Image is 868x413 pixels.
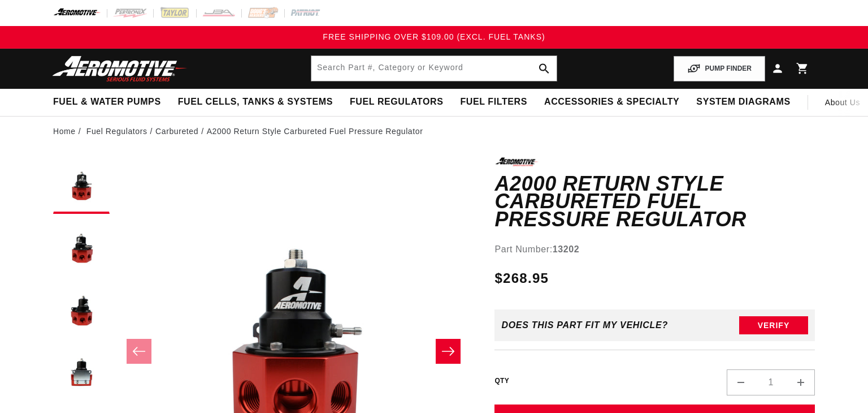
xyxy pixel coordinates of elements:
button: Verify [739,316,808,334]
summary: Accessories & Specialty [536,89,688,115]
summary: Fuel Cells, Tanks & Systems [170,89,341,115]
summary: Fuel Regulators [341,89,452,115]
button: search button [532,56,557,81]
button: Load image 2 in gallery view [53,220,110,276]
span: $268.95 [494,268,549,289]
nav: breadcrumbs [53,125,815,137]
div: Part Number: [494,242,815,257]
button: Slide left [127,339,151,364]
li: Fuel Regulators [86,125,155,137]
h1: A2000 Return Style Carbureted Fuel Pressure Regulator [494,175,815,229]
label: QTY [494,376,509,386]
span: FREE SHIPPING OVER $109.00 (EXCL. FUEL TANKS) [323,32,545,41]
span: Fuel Filters [460,96,527,108]
input: Search by Part Number, Category or Keyword [311,56,557,81]
span: Fuel Regulators [350,96,443,108]
li: A2000 Return Style Carbureted Fuel Pressure Regulator [207,125,423,137]
span: Fuel Cells, Tanks & Systems [178,96,333,108]
summary: Fuel & Water Pumps [45,89,170,115]
img: Aeromotive [49,55,190,82]
button: Load image 1 in gallery view [53,157,110,214]
button: Slide right [436,339,461,364]
span: System Diagrams [696,96,790,108]
button: PUMP FINDER [674,56,765,81]
span: About Us [825,98,860,107]
strong: 13202 [553,244,580,254]
button: Load image 4 in gallery view [53,344,110,401]
span: Fuel & Water Pumps [53,96,161,108]
summary: System Diagrams [688,89,798,115]
li: Carbureted [155,125,207,137]
a: Home [53,125,76,137]
button: Load image 3 in gallery view [53,282,110,338]
span: Accessories & Specialty [544,96,679,108]
summary: Fuel Filters [452,89,536,115]
div: Does This part fit My vehicle? [501,320,668,330]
